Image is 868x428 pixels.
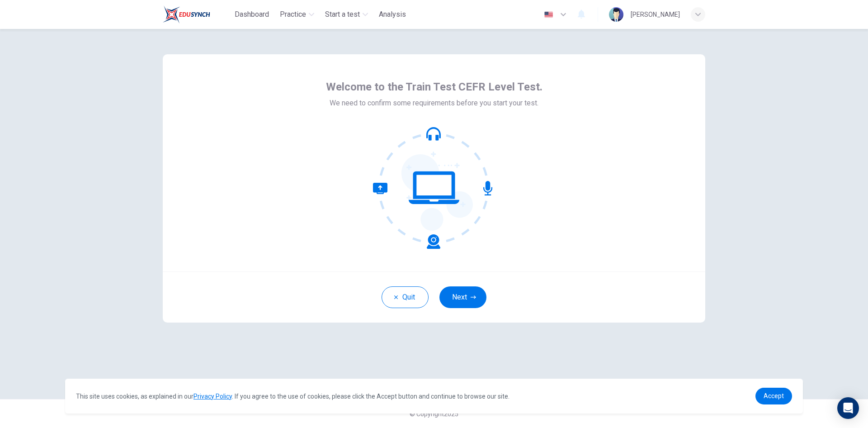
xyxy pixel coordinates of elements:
img: Train Test logo [163,5,210,24]
button: Analysis [375,6,410,23]
div: cookieconsent [65,379,803,414]
span: Start a test [325,9,360,20]
span: We need to confirm some requirements before you start your test. [330,98,538,109]
span: Dashboard [235,9,269,20]
a: dismiss cookie message [755,388,792,404]
span: This site uses cookies, as explained in our . If you agree to the use of cookies, please click th... [76,393,509,400]
span: Practice [280,9,306,20]
div: Open Intercom Messenger [837,397,859,419]
span: Analysis [379,9,406,20]
button: Start a test [321,6,372,23]
span: Welcome to the Train Test CEFR Level Test. [326,80,542,94]
span: © Copyright 2025 [410,410,458,418]
div: [PERSON_NAME] [631,9,680,20]
img: en [543,11,554,18]
a: Train Test logo [163,5,231,24]
button: Quit [382,286,429,308]
img: Profile picture [609,7,623,22]
button: Dashboard [231,6,273,23]
button: Practice [276,6,318,23]
a: Privacy Policy [193,393,232,400]
span: Accept [764,392,784,399]
button: Next [439,286,486,308]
